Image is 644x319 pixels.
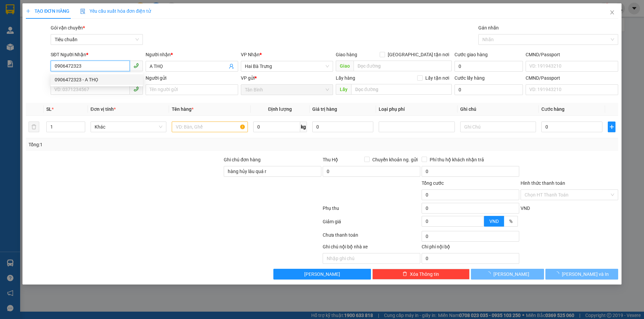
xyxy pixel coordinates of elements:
span: [PERSON_NAME] [304,270,340,278]
span: Lấy [336,84,351,95]
span: Giao [336,61,354,71]
span: kg [300,122,307,132]
div: Chưa thanh toán [322,231,421,243]
span: Định lượng [268,106,292,112]
th: Loại phụ phí [376,103,457,116]
div: 0906472323 - A THỌ [51,74,143,85]
span: Tiêu chuẩn [55,34,139,45]
span: SL [46,106,52,112]
span: % [509,219,513,224]
img: icon [80,9,86,14]
span: plus [608,124,615,130]
div: Chi phí nội bộ [422,243,519,253]
span: loading [554,271,562,276]
span: Thu Hộ [323,157,338,162]
span: phone [133,63,139,68]
label: Cước giao hàng [454,52,488,57]
input: Nhập ghi chú [323,253,420,264]
span: Tổng cước [422,180,444,186]
span: Gói vận chuyển [51,25,85,30]
span: Xóa Thông tin [410,270,439,278]
span: Giá trị hàng [312,106,337,112]
span: VND [521,206,530,211]
button: [PERSON_NAME] [273,269,371,280]
span: Khác [95,122,162,132]
span: Cước hàng [541,106,565,112]
button: plus [608,122,615,132]
button: [PERSON_NAME] [471,269,544,280]
div: 0906472323 - A THỌ [55,76,139,83]
input: Ghi chú đơn hàng [224,166,321,177]
label: Hình thức thanh toán [521,180,565,186]
span: VP Nhận [241,52,260,57]
div: CMND/Passport [526,74,618,82]
input: Cước lấy hàng [454,84,523,95]
span: user-add [229,64,234,69]
input: 0 [312,122,373,132]
span: Yêu cầu xuất hóa đơn điện tử [80,8,151,14]
span: Tân Bình [245,85,329,95]
div: Người nhận [146,51,238,58]
div: SĐT Người Nhận [51,51,143,58]
span: Giao hàng [336,52,357,57]
span: [PERSON_NAME] [493,270,529,278]
label: Cước lấy hàng [454,75,485,81]
span: [PERSON_NAME] và In [562,270,609,278]
span: delete [402,271,407,277]
div: Phụ thu [322,205,421,216]
div: VP gửi [241,74,333,82]
span: close [609,10,615,15]
span: phone [133,86,139,92]
button: deleteXóa Thông tin [372,269,470,280]
div: CMND/Passport [526,51,618,58]
label: Gán nhãn [478,25,499,30]
input: Dọc đường [351,84,452,95]
span: Đơn vị tính [91,106,116,112]
span: plus [26,9,31,13]
span: Lấy tận nơi [423,74,452,82]
span: Tên hàng [172,106,194,112]
span: Phí thu hộ khách nhận trả [427,156,487,163]
span: loading [486,271,493,276]
input: VD: Bàn, Ghế [172,122,248,132]
div: Người gửi [146,74,238,82]
div: Ghi chú nội bộ nhà xe [323,243,420,253]
div: Tổng: 1 [29,141,249,148]
span: [GEOGRAPHIC_DATA] tận nơi [385,51,452,58]
button: delete [29,122,39,132]
label: Ghi chú đơn hàng [224,157,261,162]
button: [PERSON_NAME] và In [545,269,618,280]
span: Lấy hàng [336,75,355,81]
div: Giảm giá [322,218,421,230]
button: Close [603,3,622,22]
th: Ghi chú [458,103,539,116]
input: Ghi Chú [460,122,536,132]
span: TẠO ĐƠN HÀNG [26,8,69,14]
span: Hai Bà Trưng [245,61,329,71]
input: Cước giao hàng [454,61,523,72]
span: Chuyển khoản ng. gửi [370,156,420,163]
span: VND [489,219,499,224]
input: Dọc đường [354,61,452,71]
